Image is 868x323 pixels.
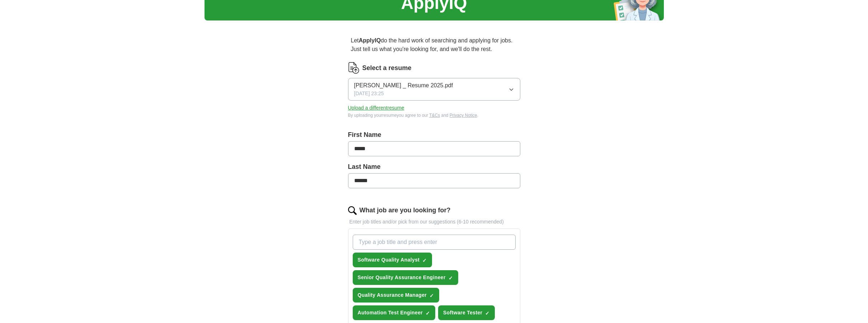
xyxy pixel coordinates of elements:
[348,62,360,74] img: CV Icon
[353,288,440,303] button: Quality Assurance Manager✓
[438,305,495,320] button: Software Tester✓
[426,310,430,316] span: ✓
[353,270,458,285] button: Senior Quality Assurance Engineer✓
[348,112,520,119] div: By uploading your resume you agree to our and .
[354,81,453,90] span: [PERSON_NAME] _ Resume 2025.pdf
[348,218,520,226] p: Enter job titles and/or pick from our suggestions (6-10 recommended)
[358,309,423,317] span: Automation Test Engineer
[450,113,477,118] a: Privacy Notice
[348,130,520,140] label: First Name
[359,37,381,43] strong: ApplyIQ
[353,235,516,250] input: Type a job title and press enter
[362,63,412,73] label: Select a resume
[449,275,453,281] span: ✓
[358,291,427,299] span: Quality Assurance Manager
[485,310,489,316] span: ✓
[348,206,357,215] img: search.png
[443,309,482,317] span: Software Tester
[348,162,520,172] label: Last Name
[422,258,427,263] span: ✓
[353,253,432,267] button: Software Quality Analyst✓
[348,33,520,56] p: Let do the hard work of searching and applying for jobs. Just tell us what you're looking for, an...
[360,206,451,215] label: What job are you looking for?
[348,104,404,112] button: Upload a differentresume
[429,113,440,118] a: T&Cs
[358,256,420,264] span: Software Quality Analyst
[358,274,446,281] span: Senior Quality Assurance Engineer
[348,78,520,101] button: [PERSON_NAME] _ Resume 2025.pdf[DATE] 23:25
[354,90,384,97] span: [DATE] 23:25
[430,293,434,299] span: ✓
[353,305,436,320] button: Automation Test Engineer✓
